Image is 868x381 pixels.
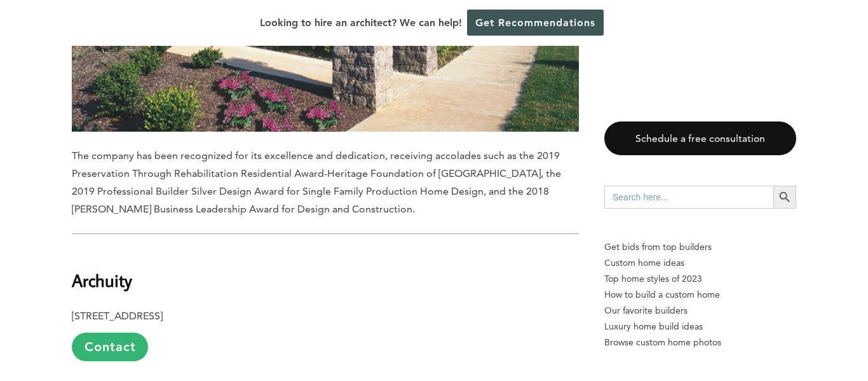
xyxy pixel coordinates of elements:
a: Get Recommendations [467,10,604,36]
b: Archuity [72,269,132,291]
a: Custom home ideas [604,255,796,271]
iframe: Drift Widget Chat Controller [624,289,853,366]
a: Schedule a free consultation [604,121,796,155]
a: Luxury home build ideas [604,319,796,335]
svg: Search [778,190,792,204]
b: [STREET_ADDRESS] [72,310,163,322]
a: Browse custom home photos [604,335,796,350]
a: Contact [72,333,148,361]
a: Top home styles of 2023 [604,271,796,287]
a: Our favorite builders [604,303,796,319]
input: Search here... [604,186,773,209]
span: The company has been recognized for its excellence and dedication, receiving accolades such as th... [72,149,561,215]
a: How to build a custom home [604,287,796,303]
p: Get bids from top builders [604,239,796,255]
